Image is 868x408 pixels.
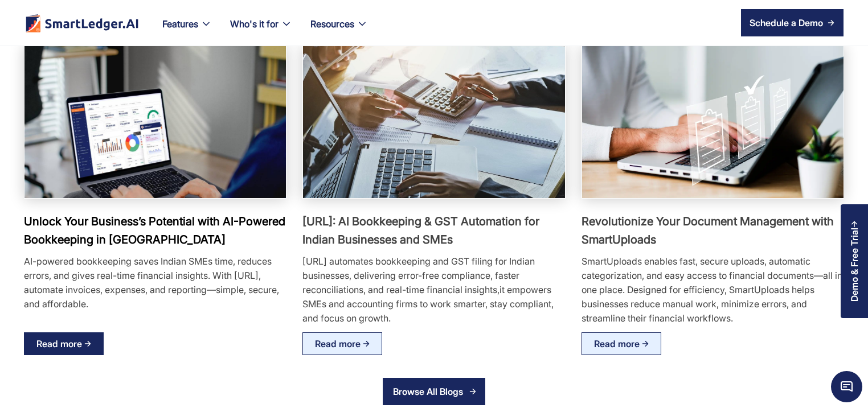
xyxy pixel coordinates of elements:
[849,228,859,302] div: Demo & Free Trial
[36,335,82,353] div: Read more
[642,340,649,347] img: arrow right
[582,254,844,325] div: SmartUploads enables fast, secure uploads, automatic categorization, and easy access to financial...
[230,16,279,32] div: Who's it for
[153,16,221,46] div: Features
[582,212,844,249] h3: Revolutionize Your Document Management with SmartUploads
[303,46,564,198] img: SmartLedger.AI: AI Bookkeeping & GST Automation for Indian Businesses and SMEs
[315,335,361,353] div: Read more
[469,388,476,395] img: arrow right icon
[831,371,862,402] span: Chat Widget
[741,9,844,36] a: Schedule a Demo
[24,14,140,32] img: footer logo
[302,212,565,249] h3: [URL]: AI Bookkeeping & GST Automation for Indian Businesses and SMEs
[24,212,286,249] h3: Unlock Your Business’s Potential with AI-Powered Bookkeeping in [GEOGRAPHIC_DATA]
[582,46,844,198] img: Revolutionize Your Document Management with SmartUploads
[24,45,286,355] a: Unlock Your Business’s Potential with AI-Powered Bookkeeping in IndiaUnlock Your Business’s Poten...
[594,335,640,353] div: Read more
[582,45,844,355] a: Revolutionize Your Document Management with SmartUploadsRevolutionize Your Document Management wi...
[363,340,370,347] img: arrow right
[392,384,469,399] div: Browse All Blogs
[828,19,834,26] img: arrow right icon
[383,378,485,405] a: Browse All Blogs
[301,16,377,46] div: Resources
[24,254,286,311] div: AI-powered bookkeeping saves Indian SMEs time, reduces errors, and gives real-time financial insi...
[221,16,301,46] div: Who's it for
[11,38,299,205] img: Unlock Your Business’s Potential with AI-Powered Bookkeeping in India
[750,16,823,30] div: Schedule a Demo
[302,45,565,355] a: SmartLedger.AI: AI Bookkeeping & GST Automation for Indian Businesses and SMEs[URL]: AI Bookkeepi...
[84,340,91,347] img: arrow right
[302,254,565,325] div: [URL] automates bookkeeping and GST filing for Indian businesses, delivering error-free complianc...
[310,16,354,32] div: Resources
[24,14,140,32] a: home
[162,16,198,32] div: Features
